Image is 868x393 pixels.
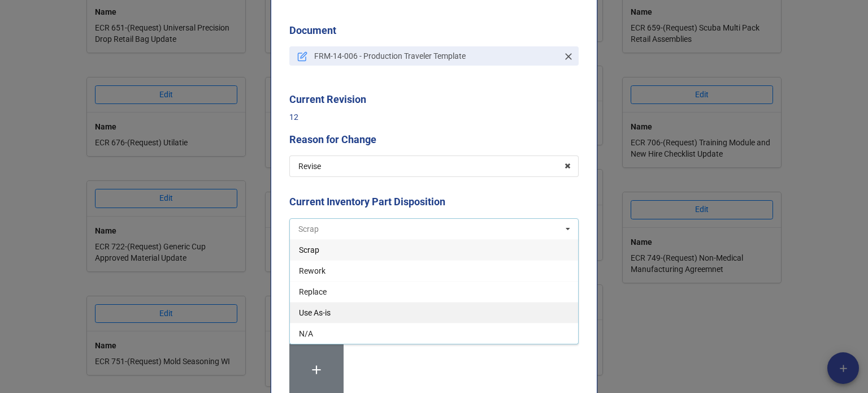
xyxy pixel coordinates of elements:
label: Document [289,23,336,38]
p: FRM-14-006 - Production Traveler Template [314,50,558,62]
div: Revise [298,162,321,170]
span: N/A [299,329,313,338]
label: Current Inventory Part Disposition [289,194,445,210]
p: 12 [289,111,579,123]
span: Use As-is [299,308,331,317]
label: Reason for Change [289,132,376,148]
span: Replace [299,287,327,296]
b: Current Revision [289,93,366,105]
span: Rework [299,266,325,275]
span: Scrap [299,245,319,254]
